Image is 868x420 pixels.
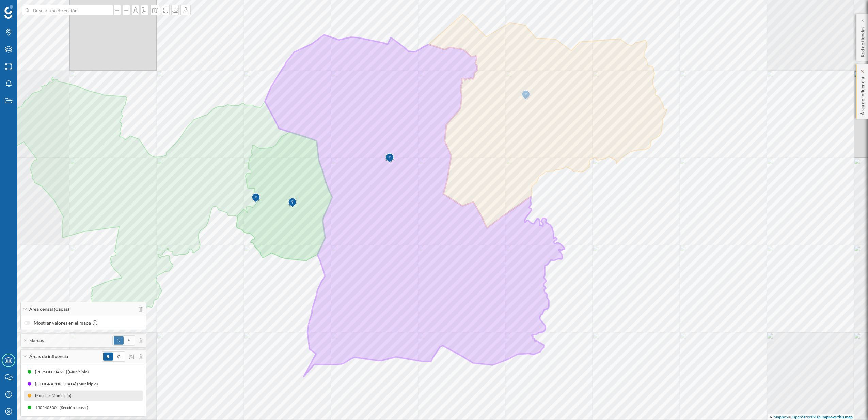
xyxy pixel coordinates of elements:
span: Soporte [14,5,38,11]
label: Mostrar valores en el mapa [24,319,143,326]
div: [GEOGRAPHIC_DATA] (Municipio) [35,380,101,387]
div: 1505403001 (Sección censal) [35,404,92,411]
a: Mapbox [773,414,788,419]
img: Marker [252,191,260,205]
span: Área censal (Capas) [29,306,69,312]
span: Áreas de influencia [29,354,68,360]
img: Geoblink Logo [4,5,13,19]
div: [PERSON_NAME] (Municipio) [35,369,92,375]
a: Improve this map [821,414,853,419]
p: Red de tiendas [859,24,866,57]
img: Marker [385,151,394,165]
img: Marker [288,196,297,210]
div: Moeche (Municipio) [35,392,75,399]
div: © © [768,414,854,420]
span: Marcas [29,337,44,344]
a: OpenStreetMap [792,414,821,419]
p: Área de influencia [859,74,866,115]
